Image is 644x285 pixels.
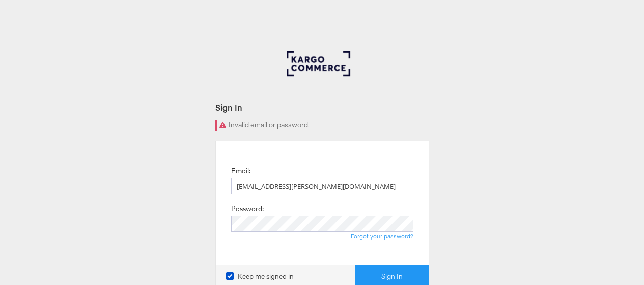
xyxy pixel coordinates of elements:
[215,120,429,131] div: Invalid email or password.
[231,178,413,194] input: Email
[351,232,413,240] a: Forgot your password?
[215,101,429,113] div: Sign In
[231,166,250,176] label: Email:
[231,204,264,214] label: Password:
[226,272,294,281] label: Keep me signed in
